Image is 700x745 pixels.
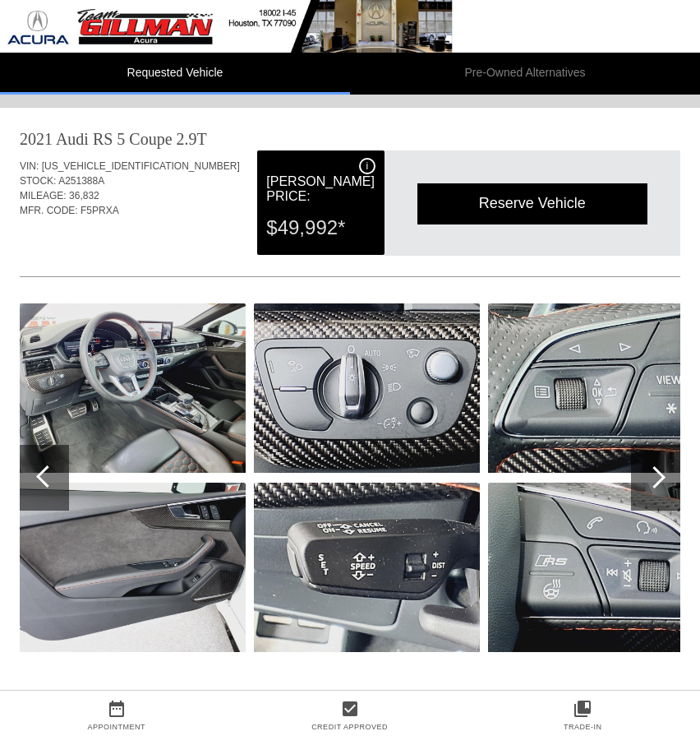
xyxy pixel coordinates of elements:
a: check_box [233,699,467,719]
span: F5PRXA [81,205,119,216]
a: Credit Approved [311,723,388,731]
img: 1ea540c64f9145dbae210a1bfdf12db4.jpg [20,303,246,473]
div: $49,992* [266,206,375,249]
span: VIN: [20,160,39,172]
div: Reserve Vehicle [417,183,647,224]
span: 36,832 [69,190,99,201]
span: STOCK: [20,175,56,187]
img: 88ca3a16c9a04373ac56c75b818c4e5d.jpg [20,483,246,652]
a: collections_bookmark [466,699,699,719]
div: Vehicle Details [20,687,136,706]
a: Appointment [88,723,146,731]
div: [PERSON_NAME] Price: [266,158,375,206]
span: MFR. CODE: [20,205,78,216]
img: 074f311431ba42f98c91d11c013124f3.jpg [254,303,480,473]
a: Trade-In [564,723,602,731]
div: 2021 Audi RS 5 Coupe [20,127,173,150]
span: A251388A [58,175,104,187]
li: Pre-Owned Alternatives [350,53,700,95]
div: 2.9T [177,127,207,150]
span: i [366,160,368,172]
span: [US_VEHICLE_IDENTIFICATION_NUMBER] [42,160,240,172]
img: 302e02f03969440d9074a456ce9e069d.jpg [254,483,480,652]
span: MILEAGE: [20,190,67,201]
div: Quoted on [DATE] 4:28:35 PM [20,228,680,254]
